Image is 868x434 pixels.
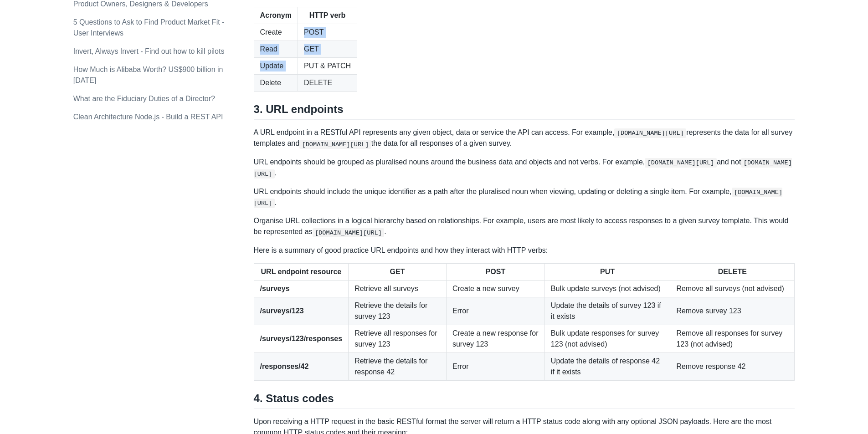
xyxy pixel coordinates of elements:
[313,228,385,237] code: [DOMAIN_NAME][URL]
[73,95,215,102] a: What are the Fiduciary Duties of a Director?
[670,280,795,297] td: Remove all surveys (not advised)
[254,263,349,280] th: URL endpoint resource
[670,325,795,352] td: Remove all responses for survey 123 (not advised)
[670,352,795,380] td: Remove response 42
[299,140,371,149] code: [DOMAIN_NAME][URL]
[73,18,225,37] a: 5 Questions to Ask to Find Product Market Fit - User Interviews
[260,335,343,342] strong: /surveys/123/responses
[254,74,298,91] td: Delete
[349,280,447,297] td: Retrieve all surveys
[670,263,795,280] th: DELETE
[298,7,357,24] th: HTTP verb
[446,325,544,352] td: Create a new response for survey 123
[446,297,544,325] td: Error
[254,127,795,149] p: A URL endpoint in a RESTful API represents any given object, data or service the API can access. ...
[349,352,447,380] td: Retrieve the details for response 42
[260,285,290,292] strong: /surveys
[446,352,544,380] td: Error
[544,280,670,297] td: Bulk update surveys (not advised)
[645,158,717,167] code: [DOMAIN_NAME][URL]
[254,24,298,41] td: Create
[73,66,223,84] a: How Much is Alibaba Worth? US$900 billion in [DATE]
[298,24,357,41] td: POST
[298,41,357,57] td: GET
[254,186,795,209] p: URL endpoints should include the unique identifier as a path after the pluralised noun when viewi...
[254,102,795,120] h2: 3. URL endpoints
[614,128,686,138] code: [DOMAIN_NAME][URL]
[254,392,795,409] h2: 4. Status codes
[298,57,357,74] td: PUT & PATCH
[446,263,544,280] th: POST
[254,188,782,208] code: [DOMAIN_NAME][URL]
[254,157,795,179] p: URL endpoints should be grouped as pluralised nouns around the business data and objects and not ...
[544,263,670,280] th: PUT
[254,158,792,179] code: [DOMAIN_NAME][URL]
[254,7,298,24] th: Acronym
[544,325,670,352] td: Bulk update responses for survey 123 (not advised)
[544,352,670,380] td: Update the details of response 42 if it exists
[446,280,544,297] td: Create a new survey
[73,47,225,55] a: Invert, Always Invert - Find out how to kill pilots
[349,297,447,325] td: Retrieve the details for survey 123
[544,297,670,325] td: Update the details of survey 123 if it exists
[73,113,223,121] a: Clean Architecture Node.js - Build a REST API
[349,325,447,352] td: Retrieve all responses for survey 123
[254,57,298,74] td: Update
[260,307,304,315] strong: /surveys/123
[298,74,357,91] td: DELETE
[254,245,795,256] p: Here is a summary of good practice URL endpoints and how they interact with HTTP verbs:
[254,215,795,237] p: Organise URL collections in a logical hierarchy based on relationships. For example, users are mo...
[254,41,298,57] td: Read
[670,297,795,325] td: Remove survey 123
[349,263,447,280] th: GET
[260,363,309,370] strong: /responses/42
